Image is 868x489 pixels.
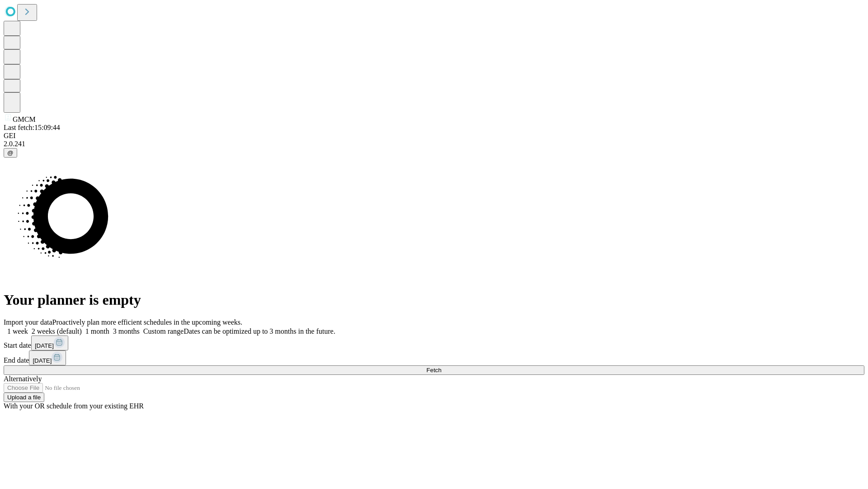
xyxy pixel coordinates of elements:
[4,375,42,383] span: Alternatively
[4,124,60,131] span: Last fetch: 15:09:44
[4,365,864,375] button: Fetch
[4,336,864,350] div: Start date
[7,149,14,156] span: @
[7,327,28,335] span: 1 week
[29,350,66,365] button: [DATE]
[184,327,335,335] span: Dates can be optimized up to 3 months in the future.
[113,327,140,335] span: 3 months
[52,318,242,326] span: Proactively plan more efficient schedules in the upcoming weeks.
[4,148,17,158] button: @
[33,357,52,364] span: [DATE]
[85,327,109,335] span: 1 month
[426,367,441,374] span: Fetch
[32,327,82,335] span: 2 weeks (default)
[4,318,52,326] span: Import your data
[143,327,184,335] span: Custom range
[4,402,144,410] span: With your OR schedule from your existing EHR
[13,115,36,123] span: GMCM
[4,132,864,140] div: GEI
[4,393,44,402] button: Upload a file
[4,292,864,308] h1: Your planner is empty
[4,350,864,365] div: End date
[35,342,54,349] span: [DATE]
[4,140,864,148] div: 2.0.241
[31,336,68,350] button: [DATE]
